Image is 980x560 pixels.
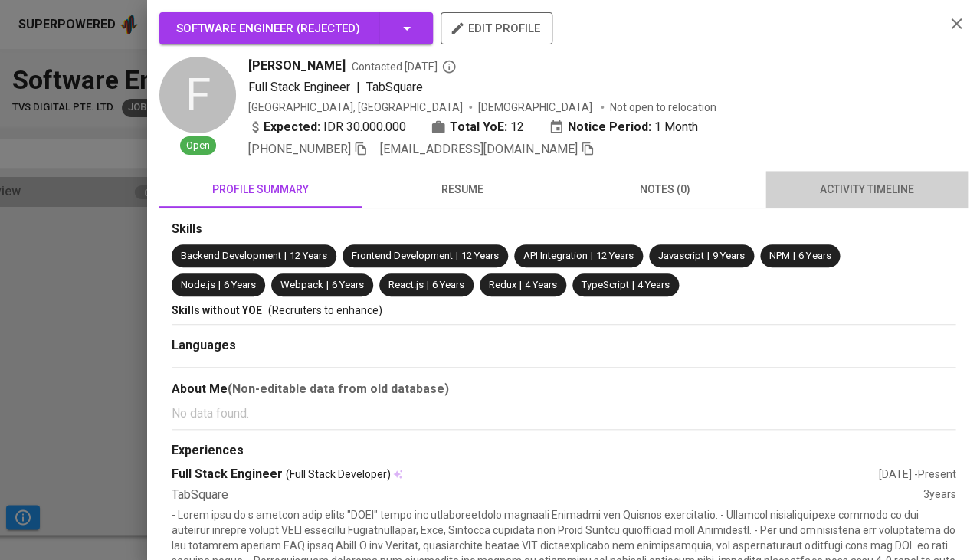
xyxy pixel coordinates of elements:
span: | [326,278,329,293]
div: 1 Month [549,118,698,136]
p: Not open to relocation [610,100,716,115]
span: 9 Years [713,250,745,261]
span: TypeScript [582,279,629,290]
span: | [218,278,221,293]
span: 12 Years [461,250,499,261]
span: 12 [510,118,524,136]
span: activity timeline [775,180,959,199]
span: | [707,249,710,264]
div: 3 years [923,486,955,504]
span: 6 Years [798,250,831,261]
span: [PHONE_NUMBER] [248,142,351,156]
span: [DEMOGRAPHIC_DATA] [478,100,595,115]
span: | [284,249,287,264]
b: Expected: [264,118,320,136]
span: | [632,278,634,293]
span: 12 Years [596,250,634,261]
div: Skills [172,221,955,238]
span: Backend Development [181,250,281,261]
span: edit profile [453,18,540,38]
span: Contacted [DATE] [352,59,457,74]
span: (Full Stack Developer) [286,467,391,482]
a: edit profile [441,21,552,34]
span: (Recruiters to enhance) [268,304,382,316]
svg: By Batam recruiter [441,59,457,74]
span: API Integration [523,250,588,261]
span: React.js [388,279,424,290]
span: TabSquare [366,80,423,94]
span: resume [371,180,555,199]
span: | [456,249,458,264]
span: | [793,249,795,264]
span: Skills without YOE [172,304,262,316]
span: 12 Years [290,250,327,261]
div: [GEOGRAPHIC_DATA], [GEOGRAPHIC_DATA] [248,100,463,115]
div: Full Stack Engineer [172,466,878,483]
button: edit profile [441,12,552,44]
span: Redux [489,279,516,290]
span: | [427,278,429,293]
span: 6 Years [224,279,256,290]
span: Frontend Development [352,250,453,261]
span: Webpack [280,279,323,290]
div: Experiences [172,442,955,460]
span: 4 Years [637,279,670,290]
div: IDR 30.000.000 [248,118,406,136]
span: NPM [769,250,790,261]
span: profile summary [169,180,352,199]
b: (Non-editable data from old database) [228,382,449,396]
div: [DATE] - Present [878,467,955,482]
span: Full Stack Engineer [248,80,350,94]
span: 6 Years [332,279,364,290]
button: Software Engineer (Rejected) [159,12,433,44]
span: notes (0) [573,180,757,199]
p: No data found. [172,404,955,423]
span: Node.js [181,279,215,290]
div: F [159,57,236,133]
span: 6 Years [432,279,464,290]
span: [EMAIL_ADDRESS][DOMAIN_NAME] [380,142,578,156]
b: Total YoE: [450,118,507,136]
div: Languages [172,337,955,355]
span: Javascript [658,250,704,261]
div: About Me [172,380,955,398]
span: Open [180,139,216,153]
span: | [356,78,360,97]
span: | [519,278,522,293]
span: Software Engineer ( Rejected ) [176,21,360,35]
b: Notice Period: [568,118,651,136]
span: 4 Years [525,279,557,290]
span: | [591,249,593,264]
div: TabSquare [172,486,923,504]
span: [PERSON_NAME] [248,57,346,75]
